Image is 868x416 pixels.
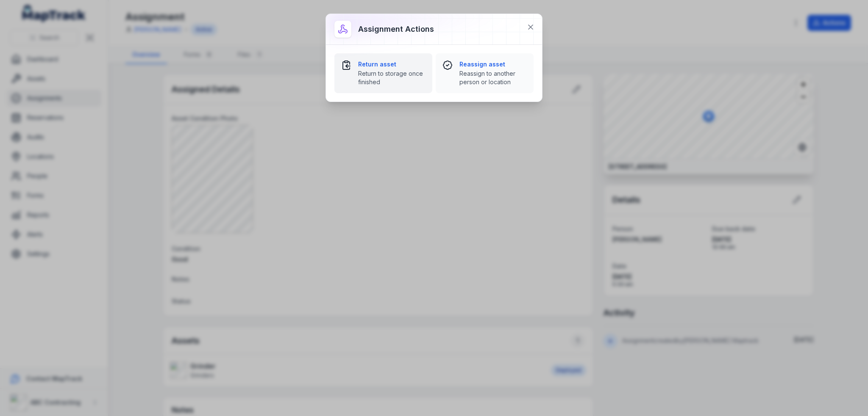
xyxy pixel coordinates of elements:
strong: Reassign asset [459,60,527,69]
button: Reassign assetReassign to another person or location [436,53,534,93]
strong: Return asset [358,60,426,69]
span: Reassign to another person or location [459,69,527,86]
button: Return assetReturn to storage once finished [334,53,432,93]
h3: Assignment actions [358,23,434,35]
span: Return to storage once finished [358,69,426,86]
